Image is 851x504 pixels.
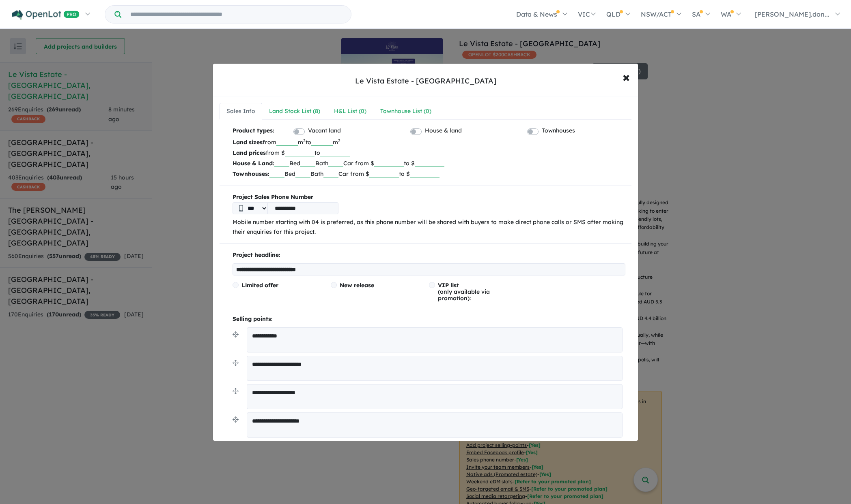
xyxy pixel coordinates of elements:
[233,126,274,137] b: Product types:
[233,331,239,337] img: drag.svg
[226,107,255,116] div: Sales Info
[233,139,263,146] b: Land sizes
[425,126,462,136] label: House & land
[233,149,266,156] b: Land prices
[355,76,496,86] div: Le Vista Estate - [GEOGRAPHIC_DATA]
[233,192,625,202] b: Project Sales Phone Number
[12,10,80,20] img: Openlot PRO Logo White
[239,205,243,211] img: Phone icon
[438,282,490,302] span: (only available via promotion):
[623,68,630,85] span: ×
[338,138,340,143] sup: 2
[233,170,269,177] b: Townhouses:
[233,137,625,147] p: from m to m
[303,138,306,143] sup: 2
[233,250,625,260] p: Project headline:
[233,158,625,169] p: Bed Bath Car from $ to $
[233,360,239,366] img: drag.svg
[269,107,320,116] div: Land Stock List ( 8 )
[233,388,239,394] img: drag.svg
[380,107,431,116] div: Townhouse List ( 0 )
[233,218,625,237] p: Mobile number starting with 04 is preferred, as this phone number will be shared with buyers to m...
[233,416,239,423] img: drag.svg
[241,282,278,289] span: Limited offer
[334,107,366,116] div: H&L List ( 0 )
[340,282,374,289] span: New release
[123,6,349,23] input: Try estate name, suburb, builder or developer
[233,147,625,158] p: from $ to
[233,169,625,179] p: Bed Bath Car from $ to $
[542,126,575,136] label: Townhouses
[755,10,829,18] span: [PERSON_NAME].don...
[438,282,459,289] span: VIP list
[233,160,274,167] b: House & Land:
[233,314,625,324] p: Selling points:
[308,126,341,136] label: Vacant land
